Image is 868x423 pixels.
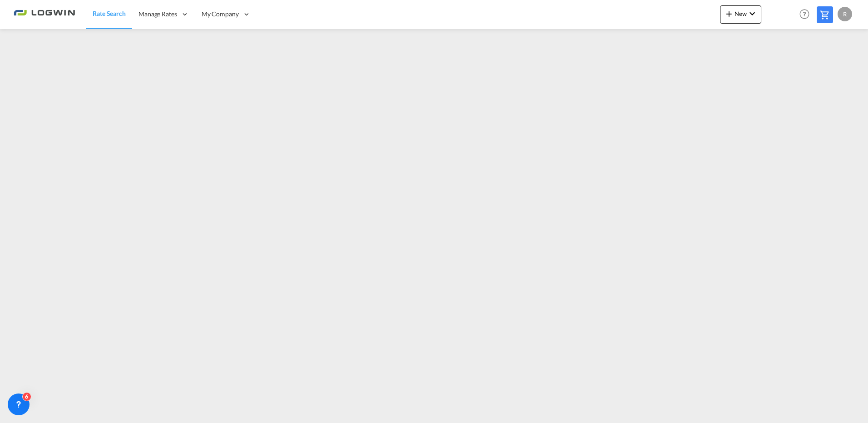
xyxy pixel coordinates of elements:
[797,6,817,23] div: Help
[838,7,852,21] div: R
[93,10,126,17] span: Rate Search
[724,8,735,19] md-icon: icon-plus 400-fg
[720,5,761,24] button: icon-plus 400-fgNewicon-chevron-down
[138,10,177,19] span: Manage Rates
[14,4,75,25] img: 2761ae10d95411efa20a1f5e0282d2d7.png
[202,10,239,19] span: My Company
[797,6,812,22] span: Help
[724,10,758,17] span: New
[747,8,758,19] md-icon: icon-chevron-down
